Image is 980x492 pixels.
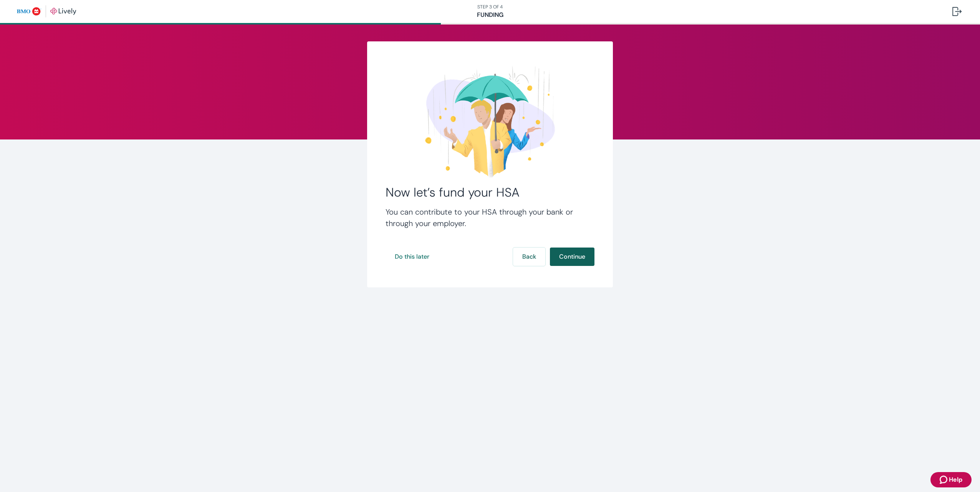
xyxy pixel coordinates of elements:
[946,2,968,21] button: Log out
[513,248,545,266] button: Back
[930,472,972,487] button: Zendesk support iconHelp
[550,248,594,266] button: Continue
[386,185,594,200] h2: Now let’s fund your HSA
[940,475,949,484] svg: Zendesk support icon
[17,5,76,18] img: Lively
[386,248,439,266] button: Do this later
[949,475,962,484] span: Help
[386,206,594,229] h4: You can contribute to your HSA through your bank or through your employer.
